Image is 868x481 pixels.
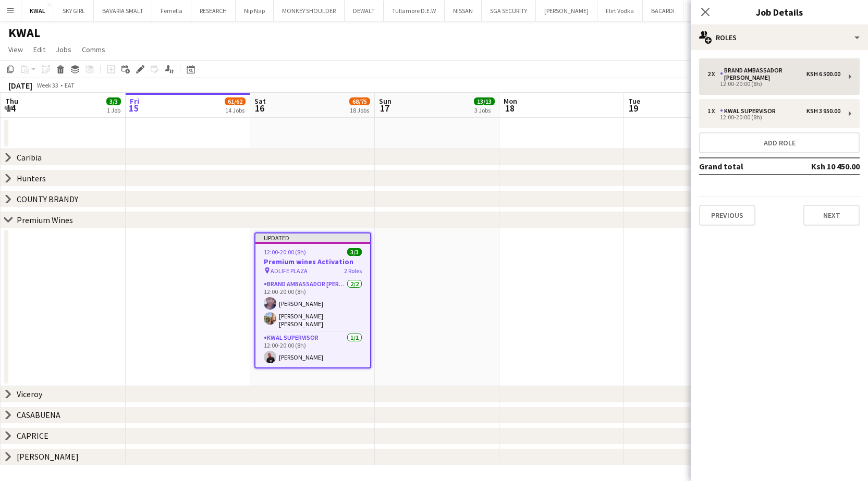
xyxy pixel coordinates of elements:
[377,102,392,114] span: 17
[78,43,109,56] a: Comms
[350,106,370,114] div: 18 Jobs
[56,45,71,54] span: Jobs
[628,96,640,106] span: Tue
[720,107,780,115] div: KWAL SUPERVISOR
[384,1,445,21] button: Tullamore D.E.W
[5,96,18,106] span: Thu
[34,81,60,89] span: Week 33
[502,102,517,114] span: 18
[65,81,75,89] div: EAT
[482,1,536,21] button: SGA SECURITY
[474,106,494,114] div: 3 Jobs
[536,1,597,21] button: [PERSON_NAME]
[191,1,236,21] button: RESEARCH
[54,1,94,21] button: SKY GIRL
[17,152,42,163] div: Caribia
[627,102,640,114] span: 19
[344,267,362,275] span: 2 Roles
[597,1,643,21] button: Flirt Vodka
[707,115,840,120] div: 12:00-20:00 (8h)
[225,97,246,105] span: 61/62
[236,1,274,21] button: Nip Nap
[17,389,42,399] div: Viceroy
[707,107,720,115] div: 1 x
[691,5,868,19] h3: Job Details
[699,132,860,153] button: Add role
[504,96,517,106] span: Mon
[699,205,755,226] button: Previous
[255,278,370,332] app-card-role: Brand Ambassador [PERSON_NAME]2/212:00-20:00 (8h)[PERSON_NAME][PERSON_NAME] [PERSON_NAME]
[107,106,120,114] div: 1 Job
[225,106,245,114] div: 14 Jobs
[17,430,48,441] div: CAPRICE
[474,97,495,105] span: 13/13
[17,194,78,204] div: COUNTY BRANDY
[699,158,794,175] td: Grand total
[255,233,370,242] div: Updated
[130,96,139,106] span: Fri
[17,451,79,462] div: [PERSON_NAME]
[253,102,266,114] span: 16
[271,267,308,275] span: ADLIFE PLAZA
[643,1,683,21] button: BACARDI
[347,248,362,256] span: 3/3
[17,410,60,420] div: CASABUENA
[274,1,345,21] button: MONKEY SHOULDER
[806,70,840,78] div: Ksh 6 500.00
[8,25,40,41] h1: KWAL
[8,80,32,91] div: [DATE]
[17,215,73,225] div: Premium Wines
[33,45,45,54] span: Edit
[128,102,139,114] span: 15
[264,248,306,256] span: 12:00-20:00 (8h)
[691,25,868,50] div: Roles
[254,96,266,106] span: Sat
[8,45,23,54] span: View
[4,43,27,56] a: View
[255,257,370,266] h3: Premium wines Activation
[94,1,152,21] button: BAVARIA SMALT
[255,332,370,367] app-card-role: KWAL SUPERVISOR1/112:00-20:00 (8h)[PERSON_NAME]
[707,70,720,78] div: 2 x
[29,43,50,56] a: Edit
[794,158,860,175] td: Ksh 10 450.00
[106,97,121,105] span: 3/3
[21,1,54,21] button: KWAL
[349,97,370,105] span: 68/75
[707,81,840,87] div: 12:00-20:00 (8h)
[4,102,18,114] span: 14
[152,1,191,21] button: Femella
[720,67,806,81] div: Brand Ambassador [PERSON_NAME]
[82,45,105,54] span: Comms
[803,205,860,226] button: Next
[379,96,392,106] span: Sun
[345,1,384,21] button: DEWALT
[806,107,840,115] div: Ksh 3 950.00
[52,43,76,56] a: Jobs
[683,1,795,21] button: [PERSON_NAME] & [PERSON_NAME]
[17,173,46,183] div: Hunters
[254,232,371,368] app-job-card: Updated12:00-20:00 (8h)3/3Premium wines Activation ADLIFE PLAZA2 RolesBrand Ambassador [PERSON_NA...
[445,1,482,21] button: NISSAN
